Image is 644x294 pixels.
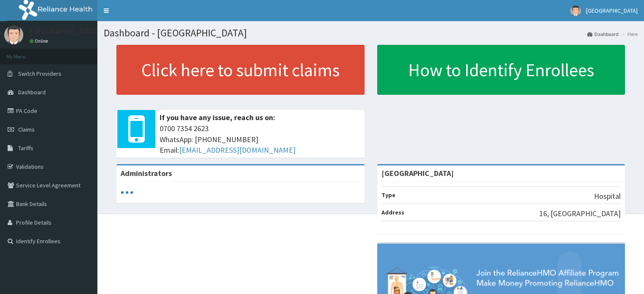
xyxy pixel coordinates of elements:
span: Claims [18,126,35,133]
b: If you have any issue, reach us on: [160,113,275,122]
p: 16, [GEOGRAPHIC_DATA] [539,208,621,219]
a: Click here to submit claims [116,45,365,95]
b: Address [381,209,404,216]
span: 0700 7354 2623 WhatsApp: [PHONE_NUMBER] Email: [160,123,360,156]
svg: audio-loading [121,186,133,199]
strong: [GEOGRAPHIC_DATA] [381,168,454,178]
b: Administrators [121,168,172,178]
a: Dashboard [587,30,619,38]
li: Here [619,30,638,38]
p: Hospital [594,191,621,202]
img: User Image [570,5,581,16]
a: [EMAIL_ADDRESS][DOMAIN_NAME] [179,145,296,155]
img: User Image [4,25,23,44]
b: Type [381,191,395,199]
a: How to Identify Enrollees [377,45,625,95]
h1: Dashboard - [GEOGRAPHIC_DATA] [104,27,638,38]
span: Switch Providers [18,70,61,77]
span: Dashboard [18,88,46,96]
p: [GEOGRAPHIC_DATA] [30,27,100,35]
span: [GEOGRAPHIC_DATA] [586,7,638,14]
span: Tariffs [18,144,33,152]
a: Online [30,38,50,44]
